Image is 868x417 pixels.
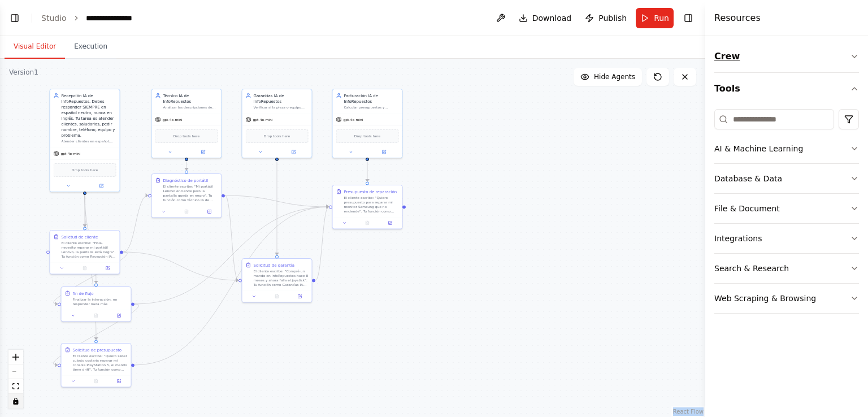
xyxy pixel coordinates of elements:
[50,230,120,275] div: Solictud de clienteEl cliente escribe: "Hola, necesito reparar mi portátil Lenovo, la pantalla es...
[7,10,23,26] button: Show left sidebar
[673,409,704,415] a: React Flow attribution
[514,8,576,28] button: Download
[714,254,859,283] button: Search & Research
[714,105,859,323] div: Tools
[680,10,696,26] button: Hide right sidebar
[50,89,120,192] div: Recepción IA de InfoRepuestos. Debes responder SIEMPRE en español neutro, nunca en inglés. Tu tar...
[654,12,669,24] span: Run
[714,233,762,244] div: Integrations
[65,35,116,59] button: Execution
[274,155,280,255] g: Edge from 36fe6f49-34be-4a51-90a0-e327cf7ee059 to f1e7ed49-5d01-4b0a-8e91-3ad92f42bc0f
[242,89,313,158] div: Garantías IA de InfoRepuestosVerificar si la pieza o equipo está en garantía y generar pasos clar...
[8,350,23,364] button: zoom in
[714,194,859,223] button: File & Document
[332,185,403,229] div: Presupuesto de reparaciónEl cliente escribe: "Quiero presupuesto para reparar mi monitor Samsung ...
[332,89,403,158] div: Facturación IA de InfoRepuestosCalcular presupuestos y facturas. Debe sumar mano de obra + repues...
[714,11,761,25] h4: Resources
[580,8,631,28] button: Publish
[714,143,803,154] div: AI & Machine Learning
[8,379,23,394] button: fit view
[151,173,222,218] div: Diagnóstico de portátilEl cliente escribe: "Mi portátil Lenovo enciende pero la pantalla queda en...
[8,350,23,409] div: React Flow controls
[714,293,816,304] div: Web Scraping & Browsing
[636,8,674,28] button: Run
[574,68,642,86] button: Hide Agents
[714,134,859,163] button: AI & Machine Learning
[714,203,780,214] div: File & Document
[714,73,859,105] button: Tools
[532,12,572,24] span: Download
[41,12,145,24] nav: breadcrumb
[714,284,859,313] button: Web Scraping & Browsing
[41,14,67,23] a: Studio
[242,258,313,303] div: Solicitud de garantíaEl cliente escribe: "Compré un mando en InfoRepuestos hace 8 meses y ahora f...
[714,224,859,253] button: Integrations
[714,263,789,274] div: Search & Research
[5,35,65,59] button: Visual Editor
[714,173,782,184] div: Database & Data
[151,89,222,158] div: Técnico IA de InfoRepuestosAnalizar las descripciones de los clientes y dar un diagnóstico probab...
[184,155,189,170] g: Edge from a6d29f4f-5e31-41b3-8829-dd58eb4b763e to da079901-4368-435c-aab7-ed8294bd522f
[8,394,23,409] button: toggle interactivity
[61,286,132,322] div: fin de flujoFinalizar la interacción, no responder nada más
[598,12,627,24] span: Publish
[61,343,132,388] div: Solicitud de presupuestoEl cliente escribe: "Quiero saber cuánto costaría reparar mi consola Play...
[714,41,859,72] button: Crew
[714,164,859,193] button: Database & Data
[9,68,38,77] div: Version 1
[594,72,635,81] span: Hide Agents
